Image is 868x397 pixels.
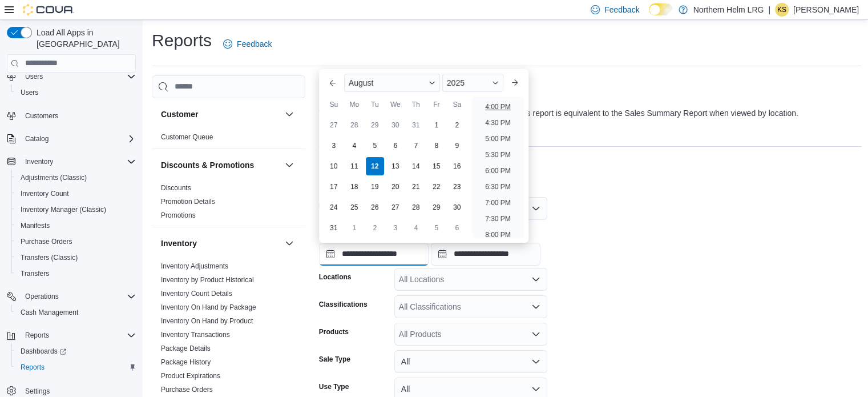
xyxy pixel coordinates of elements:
div: day-3 [325,137,343,155]
a: Users [16,86,43,99]
a: Customers [21,109,63,123]
div: day-7 [407,137,425,155]
button: Inventory [2,154,140,170]
button: Discounts & Promotions [282,158,296,172]
li: 5:30 PM [481,148,515,162]
a: Package History [161,358,211,366]
h3: Inventory [161,238,197,249]
li: 4:00 PM [481,100,515,114]
span: Transfers [21,269,49,278]
div: day-6 [386,137,405,155]
span: Inventory On Hand by Product [161,316,253,326]
div: Button. Open the year selector. 2025 is currently selected. [442,74,503,92]
span: Users [21,70,136,83]
div: day-9 [448,137,466,155]
div: day-22 [427,178,446,196]
a: Inventory Transactions [161,331,230,339]
li: 5:00 PM [481,132,515,146]
button: Reports [2,327,140,343]
a: Inventory by Product Historical [161,276,254,284]
span: Promotions [161,211,196,220]
div: day-18 [345,178,364,196]
div: day-4 [345,137,364,155]
span: Feedback [604,4,639,15]
ul: Time [472,97,524,238]
button: Inventory Manager (Classic) [11,202,140,218]
div: Fr [427,95,446,114]
div: day-12 [366,157,384,175]
div: day-30 [448,198,466,216]
div: day-16 [448,157,466,175]
a: Product Expirations [161,372,220,380]
span: Package History [161,358,211,367]
div: day-29 [366,116,384,134]
div: day-5 [427,219,446,237]
span: Load All Apps in [GEOGRAPHIC_DATA] [32,27,136,50]
button: Purchase Orders [11,234,140,250]
span: Catalog [25,134,49,143]
button: Reports [21,328,54,342]
div: day-23 [448,178,466,196]
a: Purchase Orders [161,386,213,394]
div: day-31 [407,116,425,134]
a: Adjustments (Classic) [16,171,91,185]
li: 7:30 PM [481,212,515,226]
a: Promotions [161,211,196,219]
span: Manifests [21,221,50,230]
span: Inventory Manager (Classic) [16,203,136,216]
span: Operations [21,290,136,303]
p: [PERSON_NAME] [793,3,859,17]
span: Reports [25,331,49,340]
div: day-21 [407,178,425,196]
span: Users [21,88,38,97]
span: Transfers (Classic) [16,251,136,264]
span: Discounts [161,183,191,193]
span: Inventory Count [16,187,136,200]
span: Adjustments (Classic) [21,173,87,182]
div: day-30 [386,116,405,134]
span: Cash Management [16,306,136,319]
div: day-8 [427,137,446,155]
a: Reports [16,360,49,374]
div: day-27 [325,116,343,134]
span: Customer Queue [161,133,213,142]
button: Discounts & Promotions [161,159,280,171]
div: Katrina Sirota [775,3,789,17]
div: day-1 [345,219,364,237]
div: day-5 [366,137,384,155]
button: Transfers (Classic) [11,250,140,266]
button: Catalog [21,132,53,146]
button: Cash Management [11,304,140,320]
div: day-20 [386,178,405,196]
span: Inventory On Hand by Package [161,303,256,312]
label: Use Type [319,382,349,391]
button: Customers [2,107,140,124]
button: Customer [161,109,280,120]
span: Customers [25,111,58,121]
div: day-31 [325,219,343,237]
button: Inventory Count [11,186,140,202]
a: Cash Management [16,306,83,319]
li: 6:30 PM [481,180,515,194]
label: Sale Type [319,355,350,364]
button: Open list of options [531,302,540,311]
span: Transfers (Classic) [21,253,78,262]
button: Transfers [11,266,140,282]
a: Inventory Manager (Classic) [16,203,111,216]
a: Dashboards [16,344,71,358]
a: Discounts [161,184,191,192]
button: Operations [21,290,63,303]
span: Settings [25,387,50,396]
span: Catalog [21,132,136,146]
span: Dashboards [16,344,136,358]
div: day-26 [366,198,384,216]
a: Dashboards [11,343,140,359]
span: August [349,78,374,87]
input: Press the down key to open a popover containing a calendar. [431,243,540,266]
div: day-27 [386,198,405,216]
div: day-15 [427,157,446,175]
input: Dark Mode [649,3,673,15]
a: Promotion Details [161,198,215,206]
